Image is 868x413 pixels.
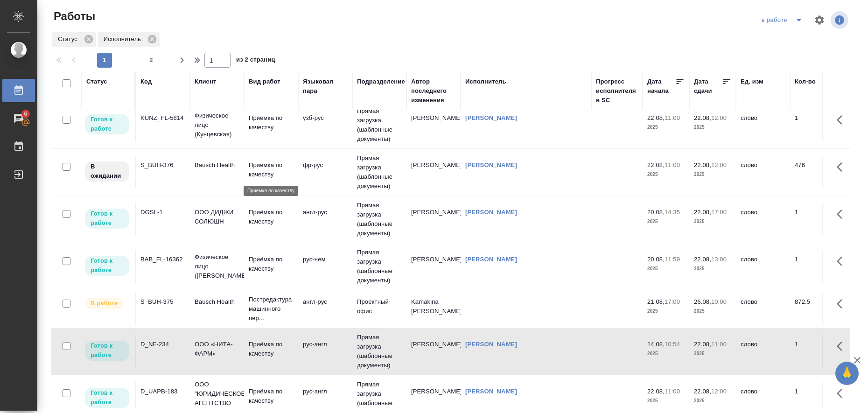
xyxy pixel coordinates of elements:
[352,243,406,290] td: Прямая загрузка (шаблонные документы)
[596,77,638,105] div: Прогресс исполнителя в SC
[249,208,294,226] p: Приёмка по качеству
[144,53,159,68] button: 2
[647,217,685,226] p: 2025
[91,299,118,308] p: В работе
[357,77,405,86] div: Подразделение
[694,388,711,395] p: 22.08,
[736,203,790,236] td: слово
[736,156,790,189] td: слово
[736,335,790,368] td: слово
[140,113,185,123] div: KUNZ_FL-5814
[665,209,680,216] p: 14:35
[647,256,665,263] p: 20.08,
[140,208,185,217] div: DGSL-1
[2,107,35,130] a: 6
[831,109,854,131] button: Здесь прячутся важные кнопки
[352,149,406,196] td: Прямая загрузка (шаблонные документы)
[195,297,239,307] p: Bausch Health
[465,209,517,216] a: [PERSON_NAME]
[694,170,731,179] p: 2025
[790,156,837,189] td: 476
[647,170,685,179] p: 2025
[759,13,808,28] div: split button
[195,77,216,86] div: Клиент
[835,362,859,385] button: 🙏
[736,250,790,283] td: слово
[647,307,685,316] p: 2025
[249,255,294,273] p: Приёмка по качеству
[249,113,294,132] p: Приёмка по качеству
[790,109,837,141] td: 1
[711,298,727,305] p: 10:00
[352,328,406,375] td: Прямая загрузка (шаблонные документы)
[465,256,517,263] a: [PERSON_NAME]
[790,335,837,368] td: 1
[831,382,854,405] button: Здесь прячутся важные кнопки
[195,111,239,139] p: Физическое лицо (Кунцевская)
[647,396,685,406] p: 2025
[465,77,506,86] div: Исполнитель
[694,161,711,168] p: 22.08,
[98,32,160,47] div: Исполнитель
[647,114,665,121] p: 22.08,
[236,54,275,68] span: из 2 страниц
[249,340,294,358] p: Приёмка по качеству
[298,250,352,283] td: рус-нем
[298,293,352,325] td: англ-рус
[711,341,727,348] p: 11:00
[831,11,850,29] span: Посмотреть информацию
[249,387,294,406] p: Приёмка по качеству
[195,252,239,280] p: Физическое лицо ([PERSON_NAME])
[91,256,124,275] p: Готов к работе
[195,208,239,226] p: ООО ДИДЖИ СОЛЮШН
[694,264,731,273] p: 2025
[104,35,144,44] p: Исполнитель
[91,388,124,407] p: Готов к работе
[694,341,711,348] p: 22.08,
[406,203,461,236] td: [PERSON_NAME]
[86,77,107,86] div: Статус
[52,32,96,47] div: Статус
[249,161,294,179] p: Приёмка по качеству
[711,114,727,121] p: 12:00
[406,335,461,368] td: [PERSON_NAME]
[298,156,352,189] td: фр-рус
[91,115,124,133] p: Готов к работе
[665,256,680,263] p: 11:59
[665,161,680,168] p: 11:00
[406,250,461,283] td: [PERSON_NAME]
[51,9,95,24] span: Работы
[195,340,239,358] p: ООО «НИТА-ФАРМ»
[140,387,185,396] div: D_UAPB-183
[91,162,124,181] p: В ожидании
[647,388,665,395] p: 22.08,
[694,298,711,305] p: 26.08,
[694,396,731,406] p: 2025
[839,364,855,383] span: 🙏
[140,255,185,264] div: BAB_FL-16362
[18,109,33,119] span: 6
[140,161,185,170] div: S_BUH-376
[647,209,665,216] p: 20.08,
[84,297,130,310] div: Исполнитель выполняет работу
[647,161,665,168] p: 22.08,
[741,77,763,86] div: Ед. изм
[808,9,831,31] span: Настроить таблицу
[694,114,711,121] p: 22.08,
[465,161,517,168] a: [PERSON_NAME]
[647,341,665,348] p: 14.08,
[790,250,837,283] td: 1
[694,123,731,132] p: 2025
[298,203,352,236] td: англ-рус
[84,208,130,230] div: Исполнитель может приступить к работе
[84,255,130,277] div: Исполнитель может приступить к работе
[406,109,461,141] td: [PERSON_NAME]
[694,307,731,316] p: 2025
[665,114,680,121] p: 11:00
[298,109,352,141] td: узб-рус
[647,77,675,96] div: Дата начала
[465,388,517,395] a: [PERSON_NAME]
[352,293,406,325] td: Проектный офис
[665,341,680,348] p: 10:54
[144,56,159,65] span: 2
